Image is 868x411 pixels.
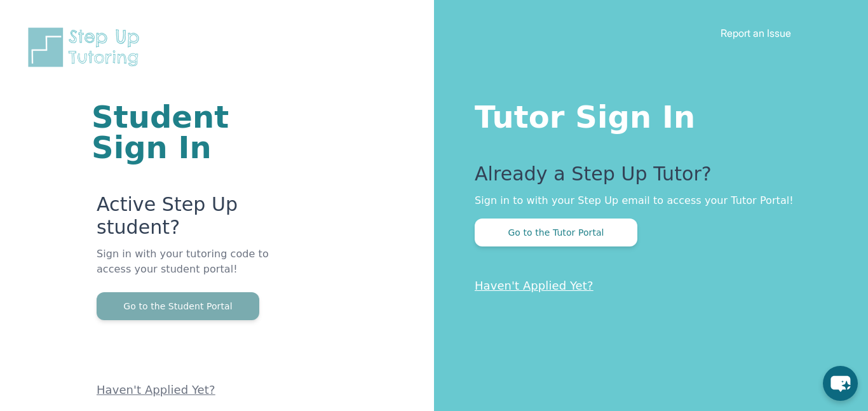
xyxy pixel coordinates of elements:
button: Go to the Tutor Portal [475,219,637,246]
p: Already a Step Up Tutor? [475,163,817,193]
p: Sign in to with your Step Up email to access your Tutor Portal! [475,193,817,208]
a: Go to the Tutor Portal [475,226,637,238]
a: Go to the Student Portal [97,300,259,312]
h1: Tutor Sign In [475,97,817,132]
button: chat-button [823,366,858,401]
p: Sign in with your tutoring code to access your student portal! [97,246,281,292]
button: Go to the Student Portal [97,292,259,320]
img: Step Up Tutoring horizontal logo [25,25,147,69]
a: Report an Issue [721,27,791,39]
a: Haven't Applied Yet? [475,279,593,292]
a: Haven't Applied Yet? [97,383,215,396]
p: Active Step Up student? [97,193,281,246]
h1: Student Sign In [92,102,281,163]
